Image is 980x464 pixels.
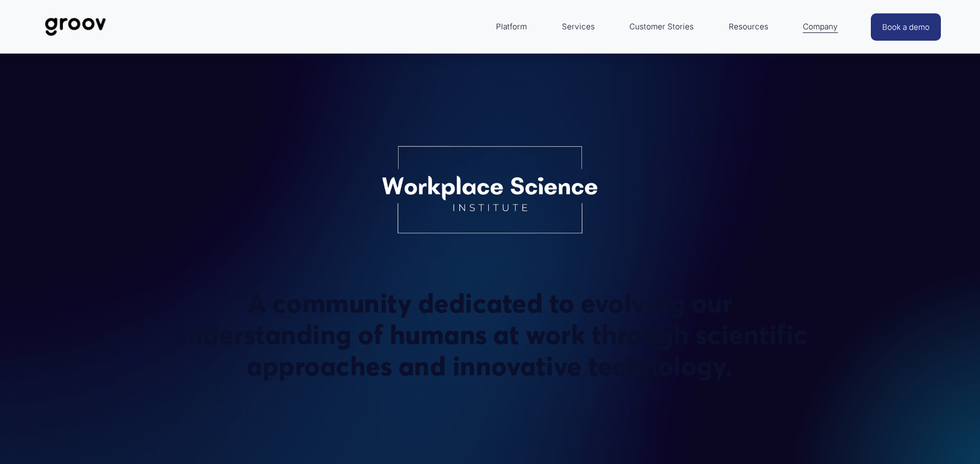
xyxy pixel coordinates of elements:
a: folder dropdown [491,14,532,39]
a: Services [557,14,600,39]
a: folder dropdown [798,14,843,39]
a: Book a demo [871,13,941,41]
img: Groov | Workplace Science Platform | Unlock Performance | Drive Results [39,10,112,44]
h2: A community dedicated to evolving our understanding of humans at work through scientific approach... [160,287,819,382]
a: folder dropdown [724,14,773,39]
a: Customer Stories [624,14,699,39]
span: Platform [496,20,527,34]
span: Company [803,20,838,34]
span: Resources [729,20,768,34]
